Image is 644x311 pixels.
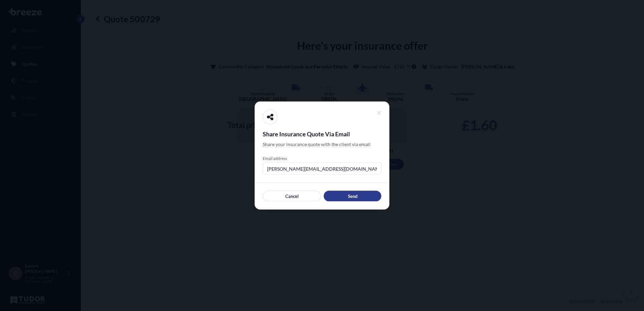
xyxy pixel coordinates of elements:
[285,193,299,200] p: Cancel
[263,156,381,161] span: Email address
[263,141,371,148] span: Share your insurance quote with the client via email
[348,193,357,200] p: Send
[263,163,381,175] input: example@gmail.com
[263,130,381,138] span: Share Insurance Quote Via Email
[263,191,321,202] button: Cancel
[324,191,381,202] button: Send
